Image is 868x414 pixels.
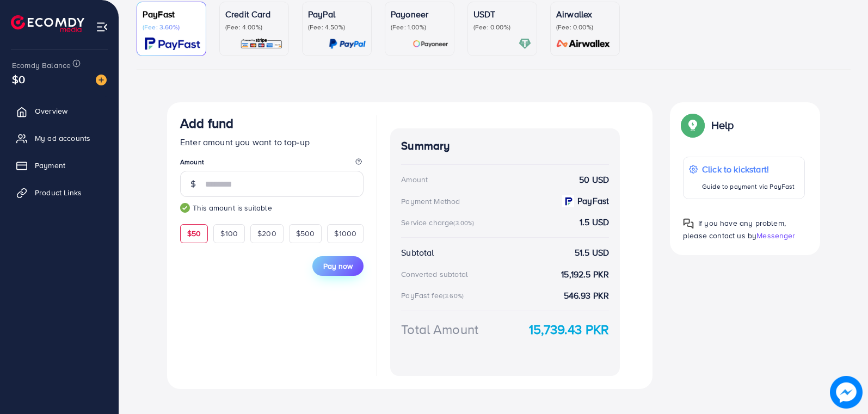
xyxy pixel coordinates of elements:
strong: 1.5 USD [580,216,609,228]
strong: 546.93 PKR [564,289,610,302]
img: image [833,379,860,406]
legend: Amount [180,157,364,171]
span: My ad accounts [35,133,90,144]
img: Popup guide [683,115,703,135]
img: card [413,38,448,50]
span: $0 [12,71,25,87]
p: (Fee: 4.50%) [308,23,366,32]
img: card [553,38,614,50]
p: PayFast [143,8,200,21]
span: Overview [35,106,67,116]
p: (Fee: 0.00%) [473,23,531,32]
div: Total Amount [401,320,478,339]
a: My ad accounts [8,127,110,149]
p: (Fee: 4.00%) [225,23,283,32]
img: card [240,38,283,50]
img: card [329,38,366,50]
a: Payment [8,155,110,176]
div: Service charge [401,217,477,228]
strong: 15,192.5 PKR [561,268,609,281]
img: card [145,38,200,50]
span: Payment [35,160,65,171]
strong: 51.5 USD [575,246,609,259]
div: Subtotal [401,246,434,259]
img: logo [11,15,84,32]
img: menu [96,21,108,33]
p: Click to kickstart! [702,163,795,176]
strong: PayFast [577,195,609,207]
p: (Fee: 3.60%) [143,23,200,32]
small: (3.60%) [443,292,464,300]
span: $200 [257,228,276,239]
span: $50 [187,228,201,239]
small: This amount is suitable [180,202,364,213]
p: Airwallex [556,8,614,21]
p: Payoneer [391,8,448,21]
img: guide [180,203,190,213]
strong: 50 USD [579,174,609,186]
h4: Summary [401,139,609,153]
span: Messenger [756,230,795,241]
p: Enter amount you want to top-up [180,135,364,149]
button: Pay now [312,256,364,276]
a: Product Links [8,182,110,203]
span: $500 [296,228,315,239]
strong: 15,739.43 PKR [529,320,609,339]
img: Popup guide [683,218,694,229]
span: If you have any problem, please contact us by [683,218,786,241]
a: Overview [8,100,110,122]
div: PayFast fee [401,290,467,301]
div: Amount [401,174,428,185]
span: Pay now [323,261,353,271]
p: Credit Card [225,8,283,21]
p: (Fee: 1.00%) [391,23,448,32]
img: card [519,38,531,50]
span: $1000 [334,228,356,239]
img: payment [562,195,574,207]
small: (3.00%) [453,219,474,227]
p: PayPal [308,8,366,21]
span: $100 [220,228,238,239]
span: Ecomdy Balance [12,60,71,71]
span: Product Links [35,187,82,198]
p: USDT [473,8,531,21]
div: Converted subtotal [401,269,468,280]
h3: Add fund [180,115,233,131]
div: Payment Method [401,196,460,207]
p: Guide to payment via PayFast [702,180,795,193]
img: image [96,75,107,85]
p: Help [711,119,734,132]
p: (Fee: 0.00%) [556,23,614,32]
